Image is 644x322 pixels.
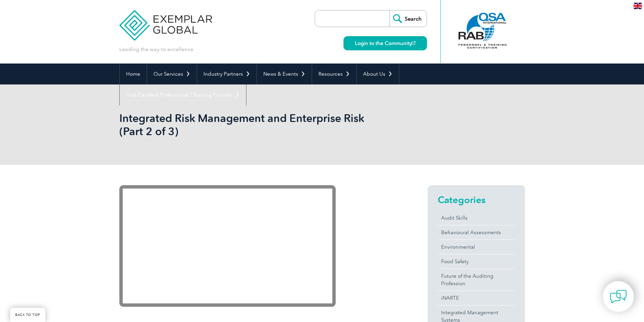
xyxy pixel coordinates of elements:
[412,41,415,45] img: open_square.png
[389,10,427,27] input: Search
[197,64,257,84] a: Industry Partners
[357,64,399,84] a: About Us
[120,84,246,105] a: Find Certified Professional / Training Provider
[634,3,642,9] img: en
[312,64,356,84] a: Resources
[119,112,379,138] h1: Integrated Risk Management and Enterprise Risk (Part 2 of 3)
[438,225,515,240] a: Behavioural Assessments
[147,64,197,84] a: Our Services
[119,46,193,53] p: Leading the way to excellence
[343,36,427,50] a: Login to the Community
[438,254,515,269] a: Food Safety
[438,240,515,254] a: Environmental
[119,185,336,307] iframe: YouTube video player
[610,288,627,305] img: contact-chat.png
[438,291,515,305] a: iNARTE
[438,211,515,225] a: Audit Skills
[257,64,312,84] a: News & Events
[10,308,45,322] a: BACK TO TOP
[438,269,515,291] a: Future of the Auditing Profession
[120,64,147,84] a: Home
[438,194,515,205] h2: Categories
